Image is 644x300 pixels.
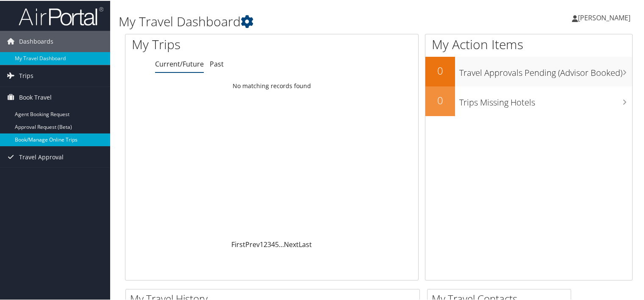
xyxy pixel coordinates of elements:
[132,35,290,53] h1: My Trips
[425,63,455,77] h2: 0
[275,239,279,248] a: 5
[267,239,271,248] a: 3
[572,4,639,30] a: [PERSON_NAME]
[19,30,53,51] span: Dashboards
[271,239,275,248] a: 4
[260,239,264,248] a: 1
[279,239,284,248] span: …
[19,64,33,86] span: Trips
[245,239,260,248] a: Prev
[578,12,630,22] span: [PERSON_NAME]
[299,239,312,248] a: Last
[284,239,299,248] a: Next
[425,86,632,115] a: 0Trips Missing Hotels
[425,35,632,53] h1: My Action Items
[210,58,224,68] a: Past
[264,239,267,248] a: 2
[19,86,52,107] span: Book Travel
[459,62,632,78] h3: Travel Approvals Pending (Advisor Booked)
[125,78,418,93] td: No matching records found
[119,12,466,30] h1: My Travel Dashboard
[459,92,632,108] h3: Trips Missing Hotels
[425,56,632,86] a: 0Travel Approvals Pending (Advisor Booked)
[155,58,204,68] a: Current/Future
[231,239,245,248] a: First
[19,146,64,167] span: Travel Approval
[19,6,103,25] img: airportal-logo.png
[425,92,455,107] h2: 0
